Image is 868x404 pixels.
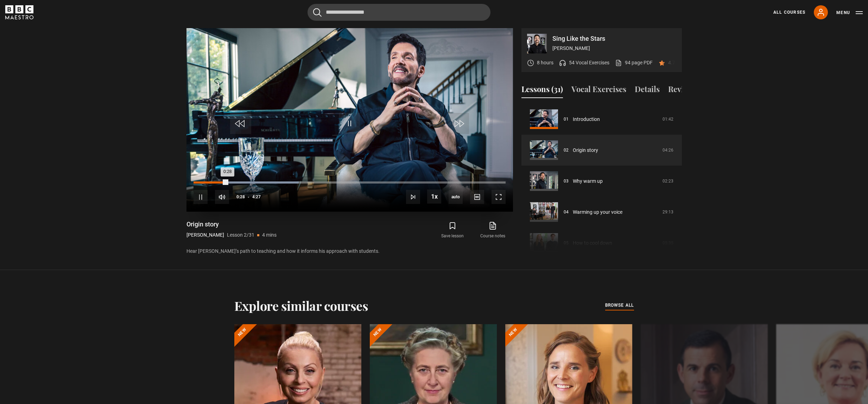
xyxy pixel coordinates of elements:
button: Captions [470,190,484,204]
p: 8 hours [537,59,553,66]
button: Mute [215,190,229,204]
span: 4:27 [252,191,261,203]
p: Lesson 2/31 [227,231,254,239]
h2: Explore similar courses [234,298,368,313]
button: Pause [194,190,208,204]
a: browse all [605,302,634,309]
a: All Courses [773,9,805,15]
a: Course notes [473,220,513,241]
p: 54 Vocal Exercises [569,59,609,66]
button: Vocal Exercises [571,83,626,98]
video-js: Video Player [186,28,513,212]
span: 0:28 [236,191,245,203]
button: Reviews (60) [668,83,712,98]
button: Playback Rate [427,190,441,204]
p: 4 mins [262,231,277,239]
button: Next Lesson [406,190,420,204]
p: Hear [PERSON_NAME]’s path to teaching and how it informs his approach with students. [186,248,513,255]
div: Progress Bar [194,181,505,184]
a: 94 page PDF [615,59,653,66]
p: [PERSON_NAME] [552,45,676,52]
span: browse all [605,302,634,309]
button: Save lesson [432,220,473,241]
svg: BBC Maestro [5,5,33,19]
a: Why warm up [573,178,603,185]
span: auto [449,190,463,204]
a: Origin story [573,147,598,154]
a: Warming up your voice [573,209,622,216]
button: Toggle navigation [836,9,863,16]
div: Current quality: 720p [449,190,463,204]
a: Introduction [573,116,600,123]
h1: Origin story [186,220,277,229]
button: Details [635,83,660,98]
button: Fullscreen [492,190,506,204]
button: Lessons (31) [521,83,563,98]
p: Sing Like the Stars [552,36,676,42]
input: Search [308,4,490,21]
p: [PERSON_NAME] [186,231,224,239]
button: Submit the search query [313,8,322,17]
span: - [248,194,249,199]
